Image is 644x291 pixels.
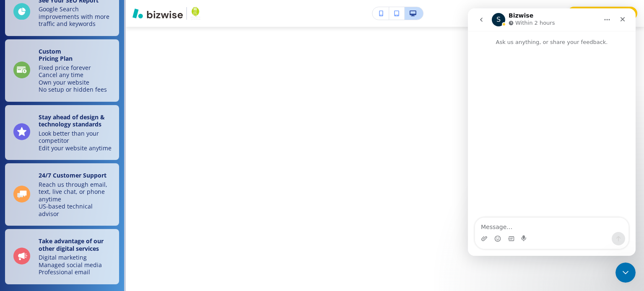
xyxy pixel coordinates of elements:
[39,64,107,93] p: Fixed price forever Cancel any time Own your website No setup or hidden fees
[39,113,105,129] strong: Stay ahead of design & technology standards
[39,5,114,28] p: Google Search improvements with more traffic and keywords
[5,229,119,284] a: Take advantage of our other digital servicesDigital marketingManaged social mediaProfessional email
[468,8,636,256] iframe: To enrich screen reader interactions, please activate Accessibility in Grammarly extension settings
[132,8,183,18] img: Bizwise Logo
[39,130,114,152] p: Look better than your competitor Edit your website anytime
[615,263,636,283] iframe: Intercom live chat
[39,171,106,179] strong: 24/7 Customer Support
[190,7,201,20] img: Your Logo
[39,47,73,63] strong: Custom Pricing Plan
[5,105,119,160] a: Stay ahead of design & technology standardsLook better than your competitorEdit your website anytime
[567,7,637,20] button: Contact Sales
[5,163,119,226] a: 24/7 Customer SupportReach us through email, text, live chat, or phone anytimeUS-based technical ...
[5,39,119,102] a: CustomPricing PlanFixed price foreverCancel any timeOwn your websiteNo setup or hidden fees
[39,254,114,276] p: Digital marketing Managed social media Professional email
[39,237,104,252] strong: Take advantage of our other digital services
[39,181,114,218] p: Reach us through email, text, live chat, or phone anytime US-based technical advisor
